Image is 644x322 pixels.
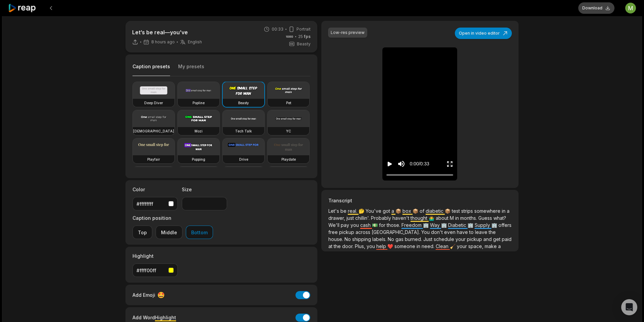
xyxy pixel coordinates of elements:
[360,222,372,228] span: cash
[355,215,371,221] span: chillin'.
[297,41,311,47] span: Beasty
[155,315,176,320] span: Highlight
[455,236,467,242] span: your
[371,215,392,221] span: Probably
[383,208,391,214] span: got
[151,39,175,45] span: 8 hours ago
[195,128,203,134] h3: Mozi
[394,243,417,249] span: someone
[461,208,474,214] span: strips
[423,236,434,242] span: Just
[426,208,445,214] span: diabetic
[132,197,178,210] button: #ffffffff
[434,236,455,242] span: schedule
[422,243,436,249] span: need.
[405,236,423,242] span: burned.
[507,208,509,214] span: a
[455,28,512,39] button: Open in video editor
[502,208,507,214] span: in
[178,63,204,76] button: My presets
[352,236,372,242] span: shipping
[304,34,311,39] span: fps
[469,229,475,235] span: to
[137,200,166,207] div: #ffffffff
[132,291,155,298] span: Add Emoji
[444,229,457,235] span: even
[137,267,166,274] div: #ffff00ff
[478,215,493,221] span: Guess
[475,222,491,228] span: Supply
[298,34,311,40] span: 25
[356,229,372,235] span: across
[132,214,213,222] label: Caption position
[339,229,356,235] span: pickup
[430,222,441,228] span: Way
[132,264,178,277] button: #ffff00ff
[355,243,367,249] span: Plus,
[483,236,493,242] span: and
[460,215,478,221] span: months.
[334,243,342,249] span: the
[388,236,395,242] span: No
[410,160,429,167] div: 0:00 / 0:33
[392,215,411,221] span: haven't
[474,208,502,214] span: somewhere
[286,128,291,134] h3: YC
[421,229,431,235] span: You
[346,215,355,221] span: just
[475,229,489,235] span: leave
[132,28,202,36] p: Let’s be real—you’ve
[272,26,283,32] span: 00:33
[379,222,387,228] span: for
[468,243,485,249] span: space,
[340,208,348,214] span: be
[342,243,355,249] span: door.
[348,208,359,214] span: real.
[186,226,213,239] button: Bottom
[489,229,496,235] span: the
[328,208,340,214] span: Let's
[235,128,252,134] h3: Tech Talk
[493,215,506,221] span: what?
[411,215,429,221] span: thought
[157,290,165,299] span: 🤩
[436,243,450,249] span: Clean
[156,226,182,239] button: Middle
[193,100,205,106] h3: Popline
[328,207,512,250] p: 🤔 📦 📦 📦 🤷‍♂️ 💵 🏢 🏢 🏢 🏢 ❤️ 🧹 💰 💰 🎉 🚀 🚀
[498,243,501,249] span: a
[431,229,444,235] span: don't
[391,208,395,214] span: a
[446,158,453,170] button: Enter Fullscreen
[341,222,351,228] span: pay
[351,222,360,228] span: you
[328,236,344,242] span: house.
[286,100,291,106] h3: Pet
[344,236,352,242] span: No
[147,157,160,162] h3: Playfair
[457,229,469,235] span: have
[132,63,170,76] button: Caption presets
[188,39,202,45] span: English
[436,215,450,221] span: about
[331,30,365,36] div: Low-res preview
[376,243,387,249] span: help
[238,100,249,106] h3: Beasty
[367,243,376,249] span: you
[328,243,334,249] span: at
[328,197,512,204] h3: Transcript
[328,215,346,221] span: drawer,
[386,158,393,170] button: Play video
[239,157,248,162] h3: Drive
[328,222,341,228] span: We'll
[132,252,178,259] label: Highlight
[132,226,152,239] button: Top
[387,222,401,228] span: those.
[420,208,426,214] span: of
[297,26,311,32] span: Portrait
[366,208,383,214] span: You've
[578,2,614,14] button: Download
[397,160,406,168] button: Mute sound
[144,100,163,106] h3: Deep Diver
[281,157,296,162] h3: Playdate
